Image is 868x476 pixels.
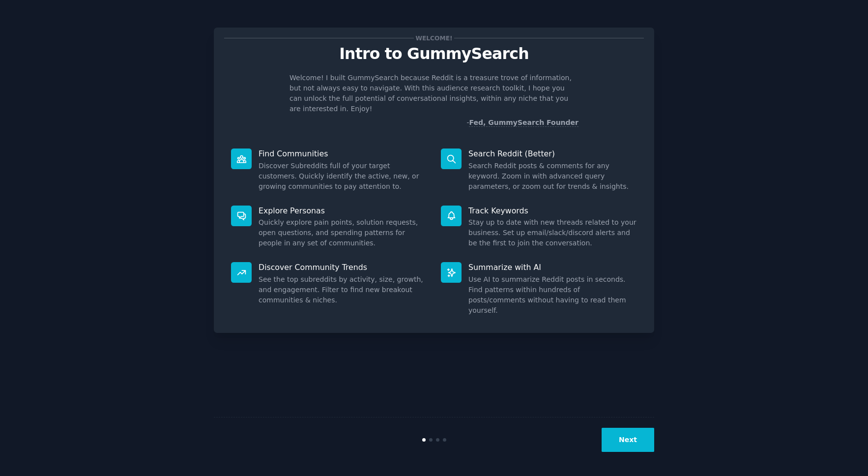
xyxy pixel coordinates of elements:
p: Discover Community Trends [259,262,427,272]
p: Welcome! I built GummySearch because Reddit is a treasure trove of information, but not always ea... [289,73,579,114]
span: Welcome! [414,33,454,43]
dd: Search Reddit posts & comments for any keyword. Zoom in with advanced query parameters, or zoom o... [468,161,637,192]
p: Summarize with AI [468,262,637,272]
a: Fed, GummySearch Founder [469,119,579,127]
button: Next [602,428,654,452]
dd: Discover Subreddits full of your target customers. Quickly identify the active, new, or growing c... [259,161,427,192]
dd: Stay up to date with new threads related to your business. Set up email/slack/discord alerts and ... [468,217,637,248]
p: Find Communities [259,149,427,159]
dd: Use AI to summarize Reddit posts in seconds. Find patterns within hundreds of posts/comments with... [468,274,637,316]
p: Intro to GummySearch [224,45,644,62]
p: Search Reddit (Better) [468,149,637,159]
dd: See the top subreddits by activity, size, growth, and engagement. Filter to find new breakout com... [259,274,427,305]
p: Track Keywords [468,206,637,216]
div: - [466,118,579,128]
dd: Quickly explore pain points, solution requests, open questions, and spending patterns for people ... [259,217,427,248]
p: Explore Personas [259,206,427,216]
